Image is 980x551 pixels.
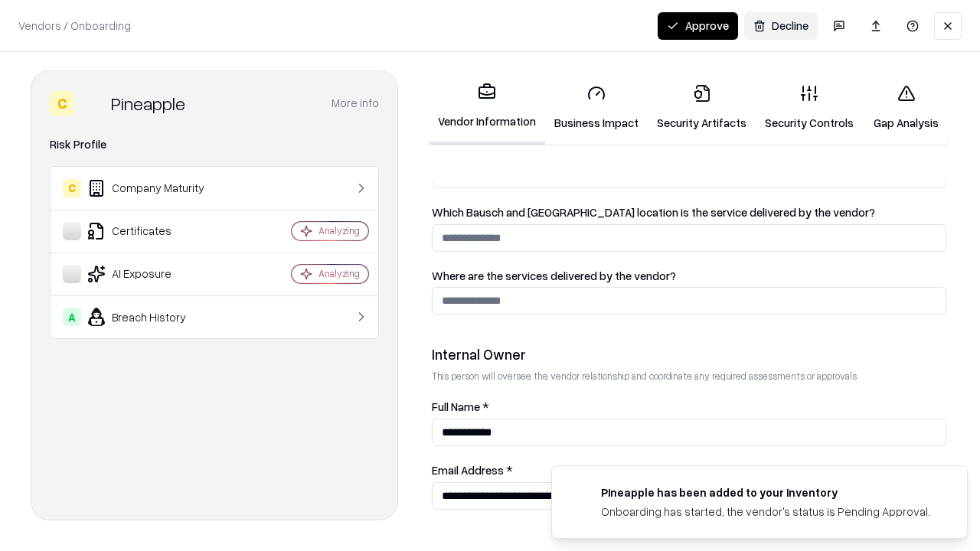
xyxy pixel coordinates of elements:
[332,90,379,117] button: More info
[432,465,946,476] label: Email Address *
[601,484,930,500] div: Pineapple has been added to your inventory
[570,484,589,503] img: pineappleenergy.com
[63,222,246,240] div: Certificates
[50,135,379,154] div: Risk Profile
[63,308,246,326] div: Breach History
[432,370,946,383] p: This person will oversee the vendor relationship and coordinate any required assessments or appro...
[63,308,81,326] div: A
[318,224,360,237] div: Analyzing
[756,72,863,143] a: Security Controls
[18,18,131,34] p: Vendors / Onboarding
[432,207,946,218] label: Which Bausch and [GEOGRAPHIC_DATA] location is the service delivered by the vendor?
[863,72,949,143] a: Gap Analysis
[429,70,545,145] a: Vendor Information
[80,91,105,116] img: Pineapple
[63,179,246,197] div: Company Maturity
[648,72,756,143] a: Security Artifacts
[318,267,360,280] div: Analyzing
[432,401,946,412] label: Full Name *
[658,12,738,40] button: Approve
[545,72,648,143] a: Business Impact
[63,265,246,283] div: AI Exposure
[63,179,81,197] div: C
[432,270,946,282] label: Where are the services delivered by the vendor?
[432,345,946,364] div: Internal Owner
[111,91,185,116] div: Pineapple
[744,12,818,40] button: Decline
[50,91,74,116] div: C
[601,504,930,520] div: Onboarding has started, the vendor's status is Pending Approval.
